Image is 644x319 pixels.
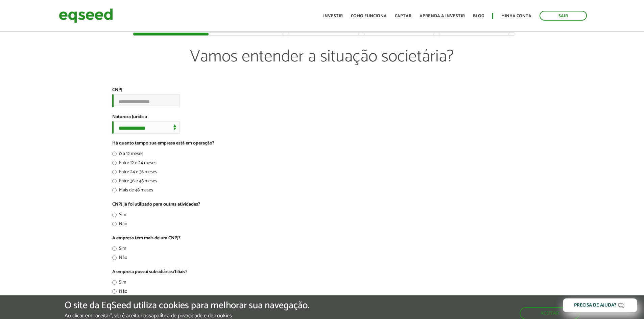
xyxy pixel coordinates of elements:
label: Não [112,256,127,262]
a: Captar [395,14,411,18]
label: Mais de 48 meses [112,188,153,195]
label: Sim [112,213,126,219]
label: Não [112,289,127,296]
label: 0 a 12 meses [112,152,143,158]
a: Blog [473,14,484,18]
a: Minha conta [501,14,531,18]
label: Entre 12 e 24 meses [112,161,157,167]
label: CNPJ já foi utilizado para outras atividades? [112,202,200,207]
input: Entre 24 e 36 meses [112,170,117,174]
label: Há quanto tempo sua empresa está em operação? [112,141,214,146]
label: Entre 24 e 36 meses [112,170,157,177]
input: Sim [112,246,117,251]
input: 0 a 12 meses [112,152,117,156]
input: Sim [112,213,117,217]
p: Ao clicar em "aceitar", você aceita nossa . [65,313,309,319]
a: Investir [323,14,343,18]
label: CNPJ [112,88,122,92]
input: Não [112,256,117,260]
input: Sim [112,280,117,285]
a: Aprenda a investir [420,14,465,18]
input: Entre 36 e 48 meses [112,179,117,183]
a: política de privacidade e de cookies [154,313,232,319]
label: Sim [112,246,126,253]
label: A empresa possui subsidiárias/filiais? [112,270,187,274]
input: Mais de 48 meses [112,188,117,192]
img: EqSeed [59,7,113,25]
label: Entre 36 e 48 meses [112,179,157,186]
label: Natureza Jurídica [112,115,147,119]
a: Sair [540,11,587,21]
input: Entre 12 e 24 meses [112,161,117,165]
label: Não [112,222,127,229]
p: Vamos entender a situação societária? [133,47,510,87]
a: Como funciona [351,14,387,18]
input: Não [112,222,117,226]
h5: O site da EqSeed utiliza cookies para melhorar sua navegação. [65,300,309,311]
label: Sim [112,280,126,287]
input: Não [112,289,117,294]
label: A empresa tem mais de um CNPJ? [112,236,181,241]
